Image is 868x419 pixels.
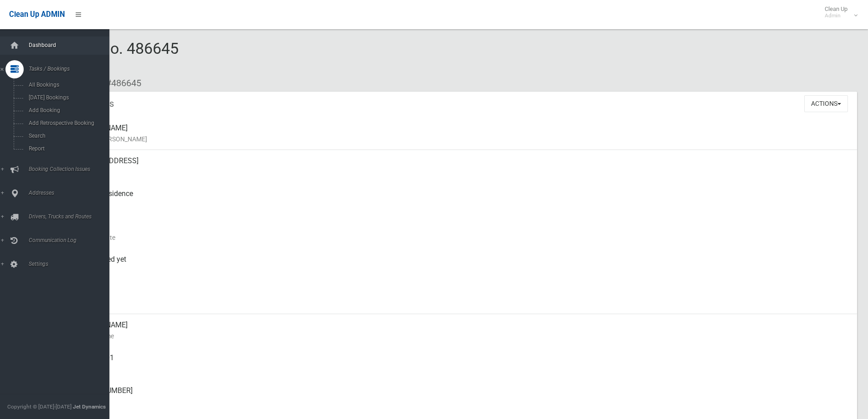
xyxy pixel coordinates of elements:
small: Name of [PERSON_NAME] [73,134,850,145]
span: Clean Up [820,5,857,19]
div: [DATE] [73,216,850,248]
span: Tasks / Bookings [26,66,116,72]
span: Addresses [26,190,116,196]
small: Contact Name [73,331,850,341]
span: Report [26,145,108,152]
div: [DATE] [73,281,850,314]
span: Communication Log [26,237,116,243]
div: [STREET_ADDRESS] [73,150,850,183]
span: Booking No. 486645 [40,39,179,75]
small: Admin [825,12,847,19]
div: [PERSON_NAME] [73,117,850,150]
li: #486645 [99,75,141,92]
div: Front of Residence [73,183,850,216]
span: Add Retrospective Booking [26,120,108,126]
small: Collected At [73,265,850,276]
span: Booking Collection Issues [26,166,116,172]
small: Zone [73,298,850,309]
span: Copyright © [DATE]-[DATE] [7,403,72,410]
span: Add Booking [26,107,108,114]
span: Search [26,133,108,139]
small: Pickup Point [73,199,850,210]
span: Dashboard [26,42,116,48]
div: Not collected yet [73,248,850,281]
small: Address [73,166,850,177]
small: Collection Date [73,232,850,243]
button: Actions [804,95,848,112]
small: Mobile [73,363,850,374]
div: [PHONE_NUMBER] [73,380,850,413]
small: Landline [73,396,850,407]
span: Drivers, Trucks and Routes [26,213,116,220]
strong: Jet Dynamics [73,403,106,410]
span: Settings [26,261,116,267]
div: [PERSON_NAME] [73,314,850,347]
div: 0411196001 [73,347,850,380]
span: All Bookings [26,82,108,88]
span: Clean Up ADMIN [9,10,65,19]
span: [DATE] Bookings [26,94,108,101]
